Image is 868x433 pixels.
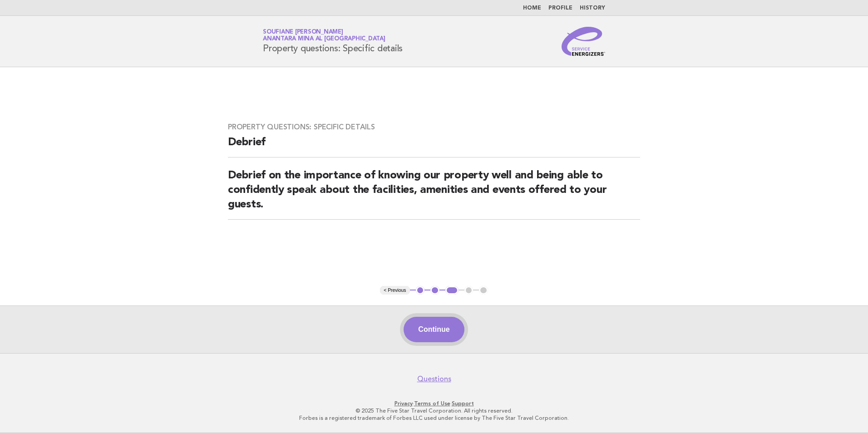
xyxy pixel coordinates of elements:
h2: Debrief [228,135,640,157]
a: Home [523,5,541,11]
a: Profile [548,5,572,11]
button: 1 [416,286,425,295]
p: © 2025 The Five Star Travel Corporation. All rights reserved. [156,407,712,414]
a: Support [452,400,474,407]
button: < Previous [380,286,409,295]
button: 2 [430,286,439,295]
button: 3 [445,286,459,295]
h2: Debrief on the importance of knowing our property well and being able to confidently speak about ... [228,168,640,220]
a: Questions [417,374,451,384]
img: Service Energizers [562,27,605,56]
p: Forbes is a registered trademark of Forbes LLC used under license by The Five Star Travel Corpora... [156,414,712,422]
a: Soufiane [PERSON_NAME]Anantara Mina al [GEOGRAPHIC_DATA] [263,29,385,42]
p: · · [156,400,712,407]
a: History [580,5,605,11]
h1: Property questions: Specific details [263,30,403,53]
button: Continue [404,317,464,342]
a: Privacy [395,400,413,407]
span: Anantara Mina al [GEOGRAPHIC_DATA] [263,36,385,42]
a: Terms of Use [414,400,450,407]
h3: Property questions: Specific details [228,123,640,132]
